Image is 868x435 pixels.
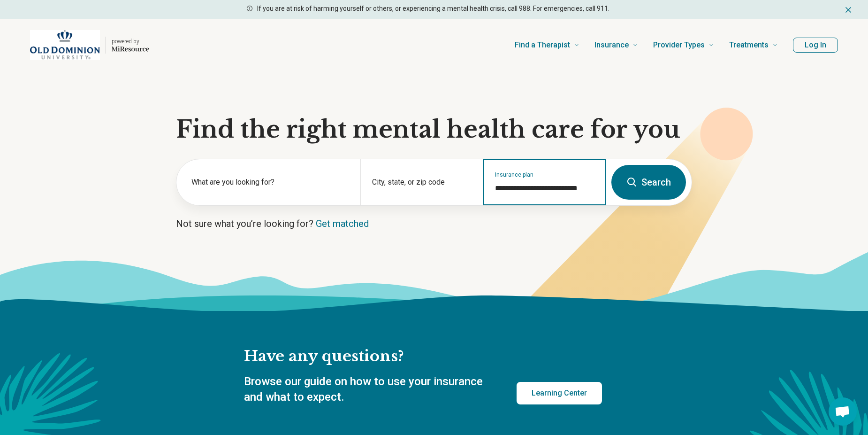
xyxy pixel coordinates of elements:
[244,347,602,366] h2: Have any questions?
[191,177,349,188] label: What are you looking for?
[244,374,494,405] p: Browse our guide on how to use your insurance and what to expect.
[30,30,149,60] a: Home page
[653,39,705,52] span: Provider Types
[316,218,369,229] a: Get matched
[729,39,769,52] span: Treatments
[257,4,609,14] p: If you are at risk of harming yourself or others, or experiencing a mental health crisis, call 98...
[729,26,778,64] a: Treatments
[515,39,570,52] span: Find a Therapist
[594,26,638,64] a: Insurance
[112,38,149,45] p: powered by
[793,38,838,53] button: Log In
[176,116,692,144] h1: Find the right mental health care for you
[517,382,602,404] a: Learning Center
[844,4,853,15] button: Dismiss
[515,26,579,64] a: Find a Therapist
[594,39,629,52] span: Insurance
[611,165,686,200] button: Search
[829,397,857,426] div: Open chat
[176,217,692,230] p: Not sure what you’re looking for?
[653,26,714,64] a: Provider Types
